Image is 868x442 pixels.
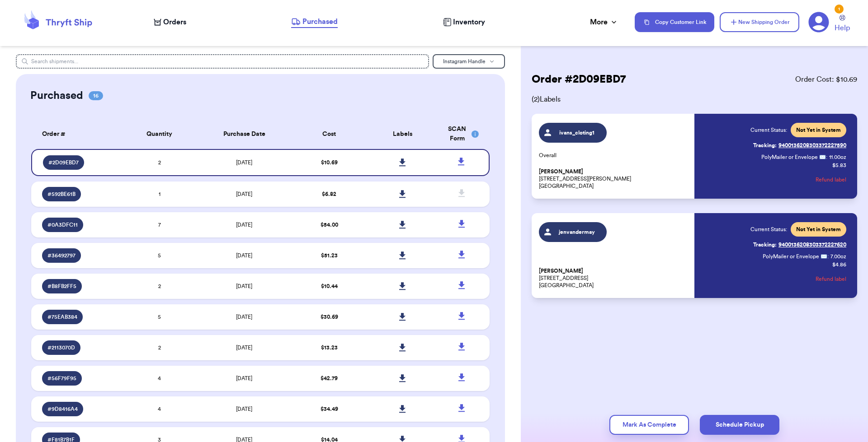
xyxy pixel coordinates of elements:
[158,406,161,412] span: 4
[556,129,599,136] span: ivans_cloting1
[827,253,829,260] span: :
[720,12,799,32] button: New Shipping Order
[830,253,846,260] span: 7.00 oz
[30,88,83,103] h2: Purchased
[796,126,841,134] span: Not Yet in System
[47,405,78,413] span: # 9D8416A4
[236,314,252,320] span: [DATE]
[158,376,161,381] span: 4
[321,314,338,320] span: $ 30.69
[635,12,714,32] button: Copy Customer Link
[236,160,252,165] span: [DATE]
[236,253,252,258] span: [DATE]
[321,284,338,289] span: $ 10.44
[835,5,844,14] div: 1
[700,415,779,435] button: Schedule Pickup
[835,15,850,33] a: Help
[750,126,787,134] span: Current Status:
[763,254,827,259] span: PolyMailer or Envelope ✉️
[750,226,787,233] span: Current Status:
[532,94,857,105] span: ( 2 ) Labels
[753,237,846,252] a: Tracking:9400136208303372227620
[753,138,846,153] a: Tracking:9400136208303372227590
[47,313,77,321] span: # 75EAB384
[539,168,689,190] p: [STREET_ADDRESS][PERSON_NAME] [GEOGRAPHIC_DATA]
[291,16,338,28] a: Purchased
[236,406,252,412] span: [DATE]
[236,191,252,197] span: [DATE]
[302,16,338,27] span: Purchased
[322,191,336,197] span: $ 6.82
[816,170,846,190] button: Refund label
[321,345,338,350] span: $ 13.23
[158,284,161,289] span: 2
[556,228,599,236] span: jenvandermay
[321,222,338,228] span: $ 54.00
[832,261,846,268] p: $ 4.86
[366,119,439,149] th: Labels
[236,284,252,289] span: [DATE]
[47,375,76,382] span: # 56F79F95
[539,152,689,159] p: Overall
[443,59,486,64] span: Instagram Handle
[808,12,829,33] a: 1
[196,119,292,149] th: Purchase Date
[761,154,826,160] span: PolyMailer or Envelope ✉️
[236,345,252,350] span: [DATE]
[123,119,196,149] th: Quantity
[236,222,252,228] span: [DATE]
[158,253,161,258] span: 5
[321,376,338,381] span: $ 42.79
[539,267,689,289] p: [STREET_ADDRESS] [GEOGRAPHIC_DATA]
[47,191,75,198] span: # 592BE61B
[753,241,777,248] span: Tracking:
[47,283,76,290] span: # B8FB2FF5
[829,154,846,161] span: 11.00 oz
[158,314,161,320] span: 5
[236,376,252,381] span: [DATE]
[816,269,846,289] button: Refund label
[31,119,123,149] th: Order #
[158,222,161,228] span: 7
[532,72,626,87] h2: Order # 2D09EBD7
[826,154,827,161] span: :
[590,17,618,28] div: More
[539,268,583,275] span: [PERSON_NAME]
[159,191,160,197] span: 1
[321,160,338,165] span: $ 10.69
[163,17,186,28] span: Orders
[158,160,161,165] span: 2
[158,345,161,350] span: 2
[433,54,505,69] button: Instagram Handle
[321,253,338,258] span: $ 51.23
[47,344,75,351] span: # 2113070D
[609,415,689,435] button: Mark As Complete
[796,226,841,233] span: Not Yet in System
[48,159,79,166] span: # 2D09EBD7
[47,221,78,228] span: # 0A3DFC11
[47,252,75,259] span: # 36492797
[445,125,479,144] div: SCAN Form
[292,119,366,149] th: Cost
[539,168,583,175] span: [PERSON_NAME]
[795,74,857,85] span: Order Cost: $ 10.69
[453,17,485,28] span: Inventory
[154,17,186,28] a: Orders
[753,142,777,149] span: Tracking:
[832,162,846,169] p: $ 5.83
[443,17,485,28] a: Inventory
[89,91,103,100] span: 16
[321,406,338,412] span: $ 34.49
[16,54,429,69] input: Search shipments...
[835,23,850,33] span: Help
